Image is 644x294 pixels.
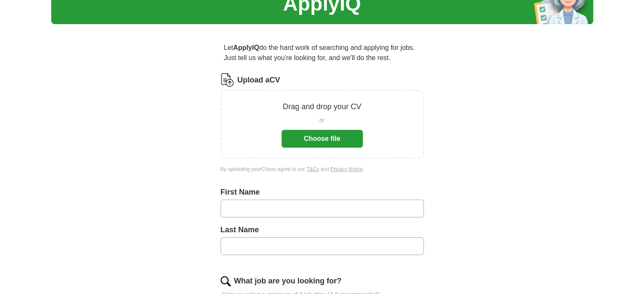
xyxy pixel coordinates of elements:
p: Drag and drop your CV [283,101,361,113]
label: Upload a CV [238,74,280,86]
label: First Name [221,187,424,198]
a: T&Cs [306,166,319,172]
div: By uploading your CV you agree to our and . [221,165,424,173]
label: Last Name [221,224,424,236]
span: or [319,116,324,125]
p: Let do the hard work of searching and applying for jobs. Just tell us what you're looking for, an... [221,39,424,66]
img: CV Icon [221,73,234,87]
button: Choose file [282,130,363,148]
img: search.png [221,276,231,286]
strong: ApplyIQ [233,44,259,51]
a: Privacy Notice [330,166,363,172]
label: What job are you looking for? [234,275,342,287]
